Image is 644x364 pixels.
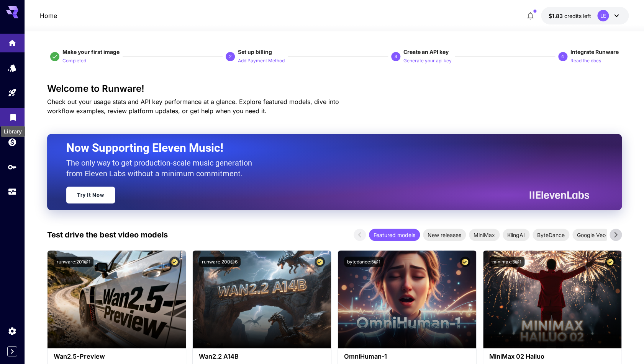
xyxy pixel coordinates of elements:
a: Home [40,11,57,20]
p: Completed [62,57,86,65]
h3: MiniMax 02 Hailuo [489,353,615,360]
div: Usage [8,187,17,197]
button: Certified Model – Vetted for best performance and includes a commercial license. [605,257,615,267]
div: KlingAI [503,229,529,241]
div: Library [8,111,18,120]
div: Featured models [369,229,420,241]
div: Playground [8,88,17,97]
button: runware:200@6 [199,257,241,267]
div: ByteDance [533,229,569,241]
button: Expand sidebar [7,346,17,356]
span: Make your first image [62,49,120,55]
span: Featured models [369,231,420,239]
p: 2 [229,53,232,60]
span: New releases [423,231,466,239]
h3: Wan2.5-Preview [54,353,180,360]
img: alt [48,250,186,348]
span: KlingAI [503,231,529,239]
p: Test drive the best video models [47,229,168,240]
span: Set up billing [238,49,272,55]
button: Certified Model – Vetted for best performance and includes a commercial license. [315,257,325,267]
div: Library [1,126,25,137]
div: New releases [423,229,466,241]
p: Add Payment Method [238,57,285,65]
span: Check out your usage stats and API key performance at a glance. Explore featured models, dive int... [47,98,339,115]
p: The only way to get production-scale music generation from Eleven Labs without a minimum commitment. [66,158,258,179]
button: Generate your api key [403,56,452,65]
div: Settings [8,326,17,336]
h3: OmniHuman‑1 [344,353,470,360]
span: credits left [564,13,591,19]
button: bytedance:5@1 [344,257,383,267]
span: Create an API key [403,49,449,55]
span: $1.83 [549,13,564,19]
div: API Keys [8,162,17,172]
button: $1.8319LE [541,7,629,24]
button: Read the docs [570,56,601,65]
div: MiniMax [469,229,500,241]
div: Home [8,37,17,46]
button: Add Payment Method [238,56,285,65]
nav: breadcrumb [40,11,57,20]
div: LE [597,10,609,21]
div: $1.8319 [549,12,591,20]
span: Google Veo [572,231,610,239]
div: Google Veo [572,229,610,241]
img: alt [193,250,331,348]
img: alt [483,250,621,348]
button: Completed [62,56,86,65]
p: 4 [561,53,564,60]
h2: Now Supporting Eleven Music! [66,141,583,155]
button: Certified Model – Vetted for best performance and includes a commercial license. [169,257,180,267]
h3: Wan2.2 A14B [199,353,325,360]
img: alt [338,250,476,348]
span: MiniMax [469,231,500,239]
button: runware:201@1 [54,257,93,267]
p: 3 [394,53,397,60]
button: Certified Model – Vetted for best performance and includes a commercial license. [460,257,470,267]
p: Generate your api key [403,57,452,65]
span: ByteDance [533,231,569,239]
button: minimax:3@1 [489,257,524,267]
h3: Welcome to Runware! [47,83,622,94]
a: Try It Now [66,187,115,203]
div: Models [8,63,17,73]
p: Read the docs [570,57,601,65]
span: Integrate Runware [570,49,619,55]
div: Wallet [8,137,17,147]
